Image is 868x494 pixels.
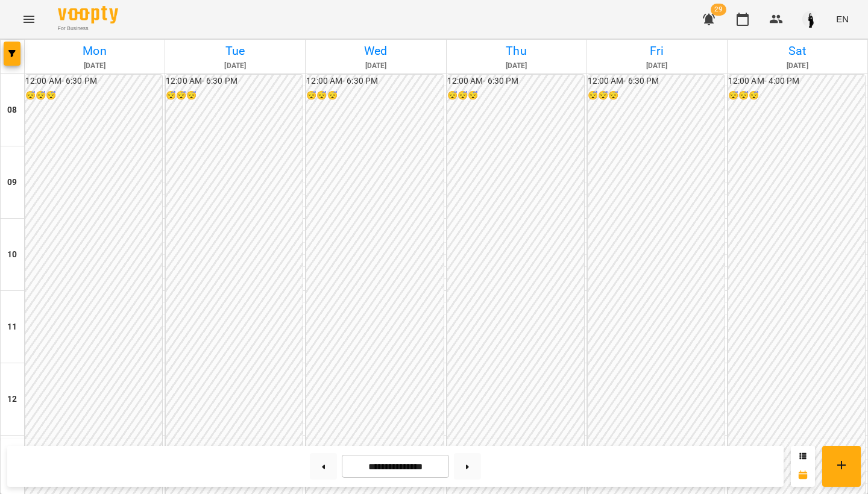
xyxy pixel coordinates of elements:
[7,393,17,406] h6: 12
[802,11,819,28] img: 041a4b37e20a8ced1a9815ab83a76d22.jpeg
[831,8,854,30] button: EN
[58,6,118,23] img: Voopty Logo
[729,42,866,60] h6: Sat
[7,176,17,189] h6: 09
[588,75,725,88] h6: 12:00 AM - 6:30 PM
[588,89,725,102] h6: 😴😴😴
[25,89,162,102] h6: 😴😴😴
[167,42,303,60] h6: Tue
[27,60,163,72] h6: [DATE]
[7,104,17,117] h6: 08
[448,42,585,60] h6: Thu
[729,60,866,72] h6: [DATE]
[27,42,163,60] h6: Mon
[728,75,865,88] h6: 12:00 AM - 4:00 PM
[166,75,303,88] h6: 12:00 AM - 6:30 PM
[728,89,865,102] h6: 😴😴😴
[7,320,17,334] h6: 11
[307,42,444,60] h6: Wed
[589,42,725,60] h6: Fri
[711,4,726,16] span: 29
[448,60,585,72] h6: [DATE]
[58,25,118,33] span: For Business
[166,89,303,102] h6: 😴😴😴
[25,75,162,88] h6: 12:00 AM - 6:30 PM
[447,89,584,102] h6: 😴😴😴
[447,75,584,88] h6: 12:00 AM - 6:30 PM
[167,60,303,72] h6: [DATE]
[306,75,443,88] h6: 12:00 AM - 6:30 PM
[307,60,444,72] h6: [DATE]
[14,5,43,34] button: Menu
[7,248,17,261] h6: 10
[306,89,443,102] h6: 😴😴😴
[836,13,849,25] span: EN
[589,60,725,72] h6: [DATE]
